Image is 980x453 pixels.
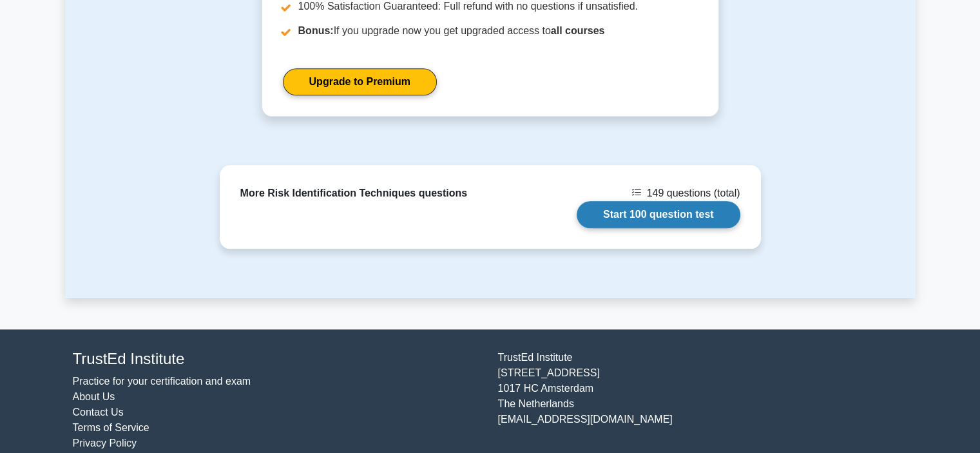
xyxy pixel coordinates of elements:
a: Start 100 question test [577,201,740,228]
div: TrustEd Institute [STREET_ADDRESS] 1017 HC Amsterdam The Netherlands [EMAIL_ADDRESS][DOMAIN_NAME] [490,350,916,451]
a: About Us [73,391,115,402]
h4: TrustEd Institute [73,350,483,369]
a: Practice for your certification and exam [73,376,251,387]
a: Privacy Policy [73,438,137,448]
a: Upgrade to Premium [283,68,437,95]
a: Contact Us [73,407,124,418]
a: Terms of Service [73,422,149,433]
